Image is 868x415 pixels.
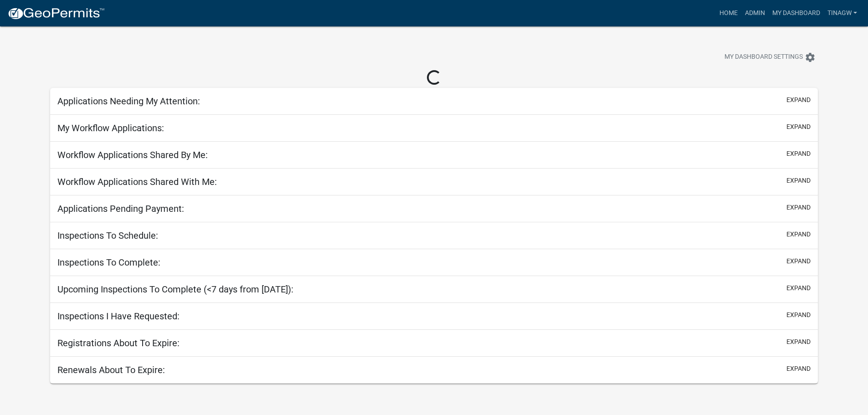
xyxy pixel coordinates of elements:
[786,149,811,159] button: expand
[57,284,293,295] h5: Upcoming Inspections To Complete (<7 days from [DATE]):
[805,52,816,63] i: settings
[57,203,184,214] h5: Applications Pending Payment:
[57,311,180,322] h5: Inspections I Have Requested:
[786,283,811,293] button: expand
[57,123,164,133] h5: My Workflow Applications:
[717,48,823,66] button: My Dashboard Settingssettings
[724,52,803,63] span: My Dashboard Settings
[716,5,741,22] a: Home
[57,176,217,187] h5: Workflow Applications Shared With Me:
[786,203,811,212] button: expand
[57,96,200,107] h5: Applications Needing My Attention:
[786,230,811,239] button: expand
[786,256,811,266] button: expand
[741,5,769,22] a: Admin
[786,176,811,185] button: expand
[57,149,208,160] h5: Workflow Applications Shared By Me:
[786,364,811,374] button: expand
[786,310,811,320] button: expand
[57,230,158,241] h5: Inspections To Schedule:
[786,95,811,105] button: expand
[824,5,861,22] a: TinaGW
[786,337,811,347] button: expand
[57,338,180,348] h5: Registrations About To Expire:
[769,5,824,22] a: My Dashboard
[786,122,811,132] button: expand
[57,257,160,268] h5: Inspections To Complete:
[57,364,165,375] h5: Renewals About To Expire:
